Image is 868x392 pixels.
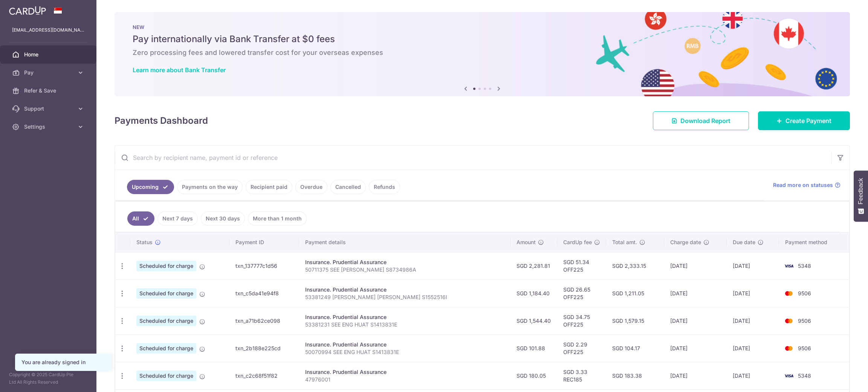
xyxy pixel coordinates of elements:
div: Insurance. Prudential Assurance [305,286,504,293]
a: Overdue [295,180,327,194]
input: Search by recipient name, payment id or reference [115,146,831,170]
span: 9506 [798,290,811,296]
a: Cancelled [330,180,366,194]
span: 5348 [798,263,811,269]
td: txn_a71b62ce098 [229,307,300,334]
td: [DATE] [664,334,727,362]
td: SGD 1,544.40 [510,307,557,334]
img: Bank Card [781,316,796,325]
span: Download Report [680,116,730,125]
span: Status [136,239,153,246]
h4: Payments Dashboard [115,114,208,128]
a: All [127,211,154,226]
td: SGD 1,579.15 [606,307,664,334]
span: CardUp fee [563,239,592,246]
p: 50711375 SEE [PERSON_NAME] S8734986A [305,266,504,273]
td: txn_2b188e225cd [229,334,300,362]
a: Payments on the way [177,180,243,194]
span: 9506 [798,318,811,324]
td: SGD 51.34 OFF225 [557,252,606,280]
img: Bank Card [781,371,796,380]
span: Scheduled for charge [136,261,196,271]
td: SGD 2.29 OFF225 [557,334,606,362]
img: CardUp [9,6,46,15]
td: SGD 1,184.40 [510,280,557,307]
td: SGD 2,333.15 [606,252,664,280]
td: [DATE] [664,307,727,334]
div: Insurance. Prudential Assurance [305,258,504,266]
td: SGD 104.17 [606,334,664,362]
td: [DATE] [664,362,727,389]
span: Total amt. [612,239,637,246]
td: [DATE] [727,252,779,280]
span: Scheduled for charge [136,343,196,354]
span: Feedback [857,178,864,204]
p: 47976001 [305,376,504,383]
a: Next 7 days [157,211,198,226]
a: Refunds [369,180,400,194]
p: 50070994 SEE ENG HUAT S1413831E [305,348,504,356]
td: SGD 1,211.05 [606,280,664,307]
a: Upcoming [127,180,174,194]
span: Support [24,105,74,112]
td: txn_c2c68f51f82 [229,362,300,389]
span: Settings [24,123,74,131]
a: Download Report [653,111,749,130]
span: 9506 [798,345,811,351]
td: SGD 2,281.81 [510,252,557,280]
td: [DATE] [664,280,727,307]
a: More than 1 month [248,211,307,226]
span: Due date [733,239,755,246]
img: Bank transfer banner [115,12,850,96]
div: Insurance. Prudential Assurance [305,368,504,376]
td: [DATE] [727,307,779,334]
div: Insurance. Prudential Assurance [305,313,504,321]
span: Amount [517,239,536,246]
td: txn_c5da41e94f8 [229,280,300,307]
th: Payment ID [229,232,300,252]
td: [DATE] [727,334,779,362]
img: Bank Card [781,289,796,298]
h5: Pay internationally via Bank Transfer at $0 fees [133,33,832,45]
p: [EMAIL_ADDRESS][DOMAIN_NAME] [12,26,84,34]
td: SGD 34.75 OFF225 [557,307,606,334]
td: [DATE] [727,280,779,307]
a: Read more on statuses [773,181,840,189]
a: Create Payment [758,111,850,130]
span: Scheduled for charge [136,316,196,326]
td: SGD 26.65 OFF225 [557,280,606,307]
td: SGD 3.33 REC185 [557,362,606,389]
span: Create Payment [785,116,831,125]
span: 5348 [798,372,811,379]
a: Recipient paid [246,180,292,194]
span: Refer & Save [24,87,74,94]
div: You are already signed in [21,359,105,366]
button: Feedback - Show survey [854,170,868,222]
p: 53381231 SEE ENG HUAT S1413831E [305,321,504,328]
div: Insurance. Prudential Assurance [305,341,504,348]
p: NEW [133,24,832,30]
span: Scheduled for charge [136,371,196,381]
img: Bank Card [781,261,796,270]
a: Learn more about Bank Transfer [133,66,226,74]
span: Charge date [670,239,701,246]
a: Next 30 days [201,211,245,226]
td: [DATE] [664,252,727,280]
th: Payment details [299,232,510,252]
td: SGD 183.38 [606,362,664,389]
td: SGD 180.05 [510,362,557,389]
span: Scheduled for charge [136,288,196,299]
span: Home [24,51,74,58]
img: Bank Card [781,344,796,353]
td: [DATE] [727,362,779,389]
p: 53381249 [PERSON_NAME] [PERSON_NAME] S1552516I [305,293,504,301]
td: SGD 101.88 [510,334,557,362]
span: Pay [24,69,74,76]
td: txn_137777c1d56 [229,252,300,280]
h6: Zero processing fees and lowered transfer cost for your overseas expenses [133,48,832,57]
th: Payment method [779,232,849,252]
span: Read more on statuses [773,181,833,189]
